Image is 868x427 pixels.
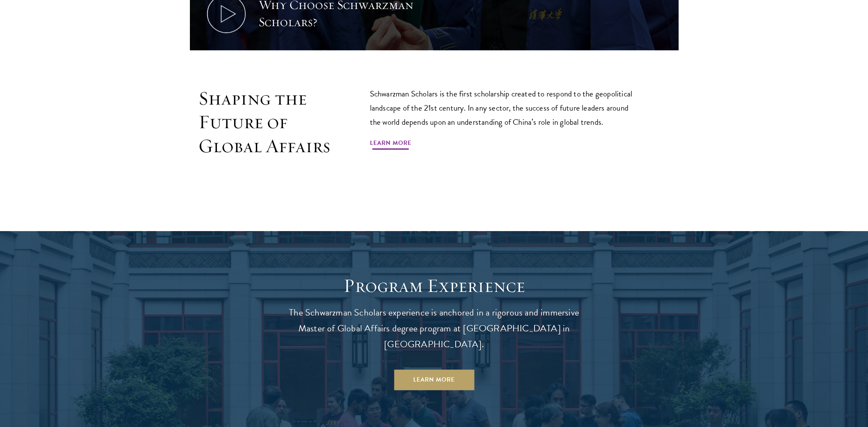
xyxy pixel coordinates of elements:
a: Learn More [370,138,411,151]
h2: Shaping the Future of Global Affairs [198,87,331,158]
p: The Schwarzman Scholars experience is anchored in a rigorous and immersive Master of Global Affai... [280,305,589,352]
p: Schwarzman Scholars is the first scholarship created to respond to the geopolitical landscape of ... [370,87,640,129]
a: Learn More [394,370,474,390]
h1: Program Experience [280,274,589,298]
